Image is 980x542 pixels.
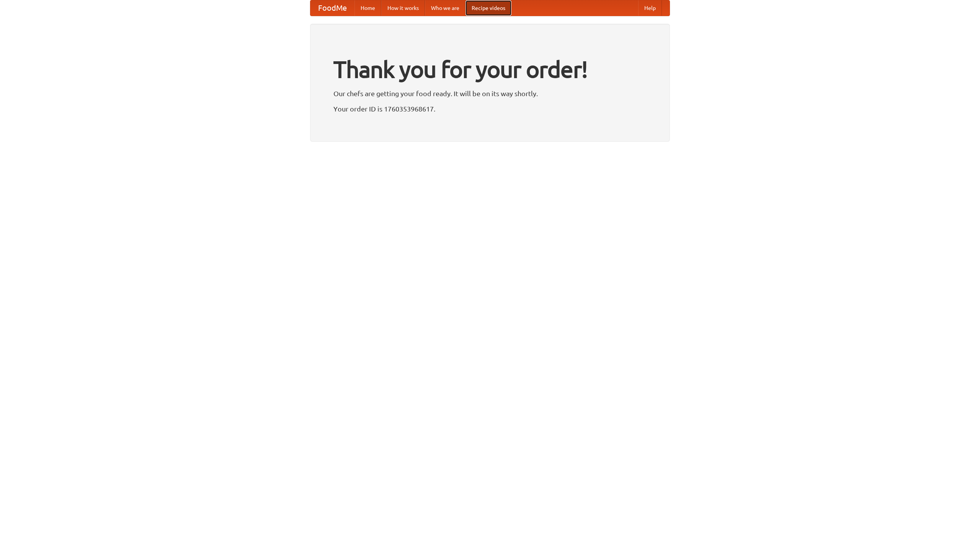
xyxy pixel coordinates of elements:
h1: Thank you for your order! [333,51,647,88]
p: Our chefs are getting your food ready. It will be on its way shortly. [333,88,647,99]
a: How it works [381,0,425,16]
a: Help [638,0,662,16]
a: FoodMe [310,0,354,16]
p: Your order ID is 1760353968617. [333,103,647,115]
a: Home [354,0,381,16]
a: Who we are [425,0,465,16]
a: Recipe videos [465,0,511,16]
